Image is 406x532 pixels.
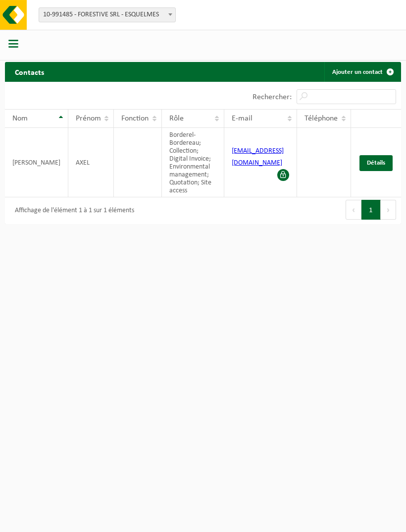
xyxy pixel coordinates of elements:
[346,200,361,220] button: Previous
[381,200,396,220] button: Next
[5,128,68,197] td: [PERSON_NAME]
[359,155,393,171] a: Détails
[232,115,253,122] span: E-mail
[121,115,149,122] span: Fonction
[367,160,385,166] span: Détails
[39,8,175,22] span: 10-991485 - FORESTIVE SRL - ESQUELMES
[253,93,292,101] label: Rechercher:
[68,128,114,197] td: AXEL
[324,62,400,82] a: Ajouter un contact
[162,128,224,197] td: Borderel-Bordereau; Collection; Digital Invoice; Environmental management; Quotation; Site access
[12,115,28,122] span: Nom
[169,115,184,122] span: Rôle
[304,115,338,122] span: Téléphone
[10,202,134,219] div: Affichage de l'élément 1 à 1 sur 1 éléments
[361,200,381,220] button: 1
[232,147,284,167] a: [EMAIL_ADDRESS][DOMAIN_NAME]
[39,7,176,22] span: 10-991485 - FORESTIVE SRL - ESQUELMES
[5,62,54,81] h2: Contacts
[76,115,101,122] span: Prénom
